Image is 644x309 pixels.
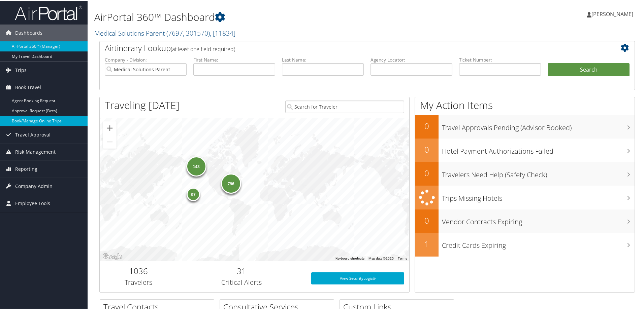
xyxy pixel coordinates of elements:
a: Open this area in Google Maps (opens a new window) [101,252,124,260]
label: Agency Locator: [371,56,452,63]
h3: Credit Cards Expiring [442,237,635,249]
a: Trips Missing Hotels [415,185,635,209]
span: Dashboards [15,24,42,41]
div: 796 [221,173,241,193]
span: (at least one field required) [171,45,235,52]
a: 0Travelers Need Help (Safety Check) [415,161,635,185]
input: Search for Traveler [285,100,404,112]
h3: Hotel Payment Authorizations Failed [442,143,635,155]
label: Ticket Number: [459,56,541,63]
h3: Vendor Contracts Expiring [442,213,635,226]
h2: 0 [415,120,439,131]
span: Risk Management [15,143,56,160]
h1: AirPortal 360™ Dashboard [94,9,458,24]
a: 0Hotel Payment Authorizations Failed [415,138,635,161]
button: Search [548,63,630,76]
h1: My Action Items [415,98,635,112]
span: Reporting [15,160,37,177]
span: Employee Tools [15,194,50,211]
img: Google [101,252,124,260]
h3: Trips Missing Hotels [442,190,635,202]
h3: Critical Alerts [182,277,301,286]
h2: 0 [415,214,439,226]
a: 0Travel Approvals Pending (Advisor Booked) [415,114,635,138]
h2: 1036 [105,265,172,276]
h2: 1 [415,238,439,249]
div: 143 [186,156,206,176]
button: Zoom in [103,121,117,134]
a: 0Vendor Contracts Expiring [415,209,635,232]
a: Terms (opens in new tab) [398,256,407,260]
a: Medical Solutions Parent [94,28,235,37]
a: [PERSON_NAME] [587,3,640,24]
span: Trips [15,61,27,78]
span: ( 7697, 301570 ) [166,28,210,37]
h3: Travel Approvals Pending (Advisor Booked) [442,119,635,132]
span: [PERSON_NAME] [591,10,633,17]
span: , [ 11834 ] [210,28,235,37]
h3: Travelers Need Help (Safety Check) [442,166,635,179]
label: First Name: [193,56,275,63]
span: Company Admin [15,177,53,194]
span: Travel Approval [15,126,51,143]
span: Map data ©2025 [368,256,394,260]
h2: 31 [182,265,301,276]
h2: 0 [415,143,439,155]
div: 97 [187,187,200,200]
img: airportal-logo.png [15,4,82,20]
a: 1Credit Cards Expiring [415,232,635,256]
span: Book Travel [15,78,41,95]
h3: Travelers [105,277,172,286]
label: Company - Division: [105,56,187,63]
a: View SecurityLogic® [311,272,404,284]
h2: 0 [415,167,439,178]
h1: Traveling [DATE] [105,98,180,112]
label: Last Name: [282,56,364,63]
button: Zoom out [103,134,117,148]
button: Keyboard shortcuts [335,256,364,260]
h2: Airtinerary Lookup [105,42,585,53]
